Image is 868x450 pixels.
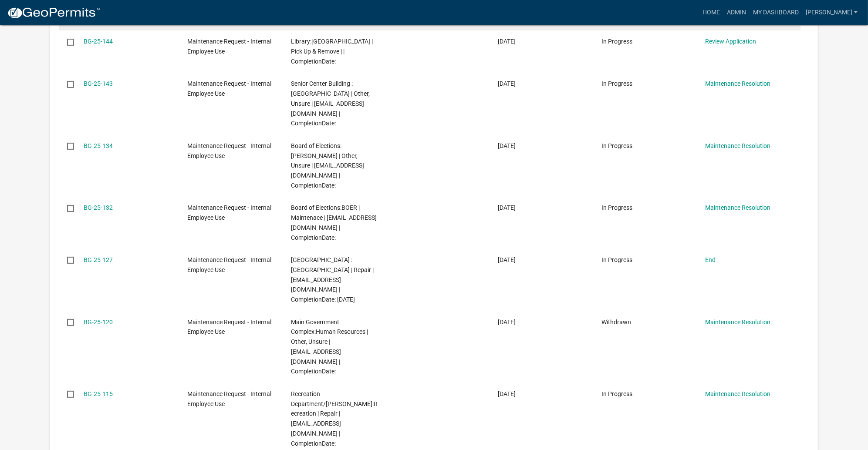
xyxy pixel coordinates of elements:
[498,319,516,326] span: 09/29/2025
[291,38,373,65] span: Library:Madison County Library | Pick Up & Remove | | CompletionDate:
[291,319,368,375] span: Main Government Complex:Human Resources | Other, Unsure | cstephen@madisonco.us | CompletionDate:
[84,390,113,397] a: BG-25-115
[705,390,770,397] a: Maintenance Resolution
[802,4,861,21] a: [PERSON_NAME]
[705,319,770,326] a: Maintenance Resolution
[705,256,716,263] a: End
[84,204,113,211] a: BG-25-132
[498,80,516,87] span: 10/14/2025
[498,256,516,263] span: 10/02/2025
[291,80,370,127] span: Senior Center Building :Madison County Senior Center | Other, Unsure | nmcdaniel@madisonco.us | C...
[601,204,632,211] span: In Progress
[187,38,271,55] span: Maintenance Request - Internal Employee Use
[601,390,632,397] span: In Progress
[84,142,113,149] a: BG-25-134
[187,142,271,159] span: Maintenance Request - Internal Employee Use
[291,390,378,447] span: Recreation Department/Sammy Haggard:Recreation | Repair | pmetz@madisonco.us | CompletionDate:
[601,80,632,87] span: In Progress
[699,4,723,21] a: Home
[84,80,113,87] a: BG-25-143
[187,390,271,407] span: Maintenance Request - Internal Employee Use
[84,38,113,45] a: BG-25-144
[498,38,516,45] span: 10/14/2025
[291,204,377,241] span: Board of Elections:BOER | Maintenace | pmetz@madisonco.us | CompletionDate:
[498,204,516,211] span: 10/07/2025
[187,256,271,273] span: Maintenance Request - Internal Employee Use
[187,80,271,97] span: Maintenance Request - Internal Employee Use
[705,142,770,149] a: Maintenance Resolution
[723,4,750,21] a: Admin
[705,80,770,87] a: Maintenance Resolution
[601,256,632,263] span: In Progress
[498,142,516,149] span: 10/08/2025
[601,319,631,326] span: Withdrawn
[498,390,516,397] span: 09/23/2025
[705,38,756,45] a: Review Application
[601,38,632,45] span: In Progress
[187,319,271,336] span: Maintenance Request - Internal Employee Use
[187,204,271,221] span: Maintenance Request - Internal Employee Use
[291,142,364,189] span: Board of Elections:BOER | Other, Unsure | tgibson@madisonco.us | CompletionDate:
[601,142,632,149] span: In Progress
[84,256,113,263] a: BG-25-127
[705,204,770,211] a: Maintenance Resolution
[750,4,802,21] a: My Dashboard
[291,256,374,303] span: Senior Center Building :Madison County Senior Center | Repair | pmetz@madisonco.us | CompletionDa...
[84,319,113,326] a: BG-25-120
